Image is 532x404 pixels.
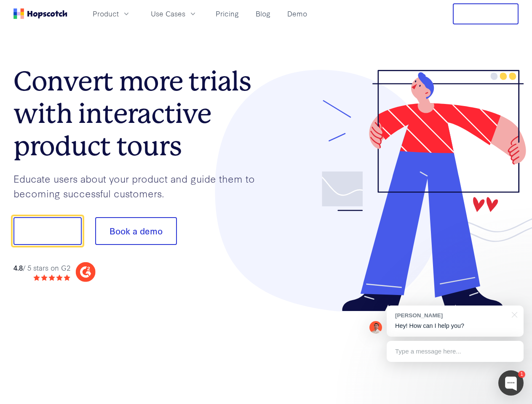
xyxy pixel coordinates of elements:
button: Use Cases [146,7,202,21]
span: Product [93,8,119,19]
p: Educate users about your product and guide them to becoming successful customers. [13,171,266,200]
a: Pricing [212,7,242,21]
a: Demo [284,7,310,21]
p: Hey! How can I help you? [395,322,515,330]
a: Home [13,8,67,19]
strong: 4.8 [13,263,23,272]
div: 1 [518,371,525,378]
button: Free Trial [453,3,519,24]
span: Use Cases [151,8,185,19]
div: / 5 stars on G2 [13,263,70,273]
h1: Convert more trials with interactive product tours [13,65,266,162]
div: [PERSON_NAME] [395,311,507,319]
button: Show me! [13,217,82,245]
img: Mark Spera [369,321,382,334]
button: Product [88,7,136,21]
button: Book a demo [95,217,177,245]
div: Type a message here... [387,341,524,362]
a: Blog [252,7,274,21]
